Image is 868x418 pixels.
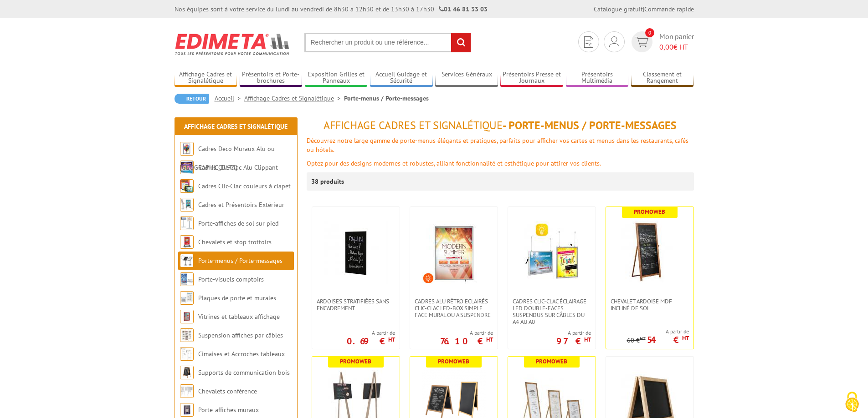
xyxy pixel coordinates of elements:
[317,298,395,312] span: Ardoises stratifiées sans encadrement
[198,294,276,302] a: Plaques de porte et murales
[198,275,264,283] a: Porte-visuels comptoirs
[180,145,275,171] a: Cadres Deco Muraux Alu ou [GEOGRAPHIC_DATA]
[609,36,619,47] img: devis rapide
[198,350,285,358] a: Cimaises et Accroches tableaux
[631,71,694,86] a: Classement et Rangement
[180,328,194,342] img: Suspension affiches par câbles
[629,31,694,52] a: devis rapide 0 Mon panier 0,00€ HT
[180,179,194,193] img: Cadres Clic-Clac couleurs à clapet
[645,28,654,37] span: 0
[180,217,194,230] img: Porte-affiches de sol sur pied
[307,136,688,154] span: Découvrez notre large gamme de porte-menus élégants et pratiques, parfaits pour afficher vos cart...
[198,387,257,395] a: Chevalets conférence
[240,71,303,86] a: Présentoirs et Porte-brochures
[566,71,629,86] a: Présentoirs Multimédia
[311,172,345,191] p: 38 produits
[841,391,863,413] img: Cookies (fenêtre modale)
[627,328,689,335] span: A partir de
[198,406,259,414] a: Porte-affiches muraux
[370,71,433,86] a: Accueil Guidage et Sécurité
[198,201,284,209] a: Cadres et Présentoirs Extérieur
[324,221,388,284] img: Ardoises stratifiées sans encadrement
[324,118,503,132] span: Affichage Cadres et Signalétique
[611,298,689,312] span: Chevalet Ardoise MDF incliné de sol
[175,71,237,86] a: Affichage Cadres et Signalétique
[198,182,291,190] a: Cadres Clic-Clac couleurs à clapet
[635,37,648,47] img: devis rapide
[508,298,596,325] a: Cadres clic-clac éclairage LED double-faces suspendus sur câbles du A4 au A0
[347,338,395,344] p: 0.69 €
[198,219,278,227] a: Porte-affiches de sol sur pied
[440,338,493,344] p: 76.10 €
[606,298,693,312] a: Chevalet Ardoise MDF incliné de sol
[520,221,584,284] img: Cadres clic-clac éclairage LED double-faces suspendus sur câbles du A4 au A0
[388,336,395,343] sup: HT
[647,337,689,342] p: 54 €
[304,33,471,52] input: Rechercher un produit ou une référence...
[180,272,194,286] img: Porte-visuels comptoirs
[634,208,665,216] b: Promoweb
[184,122,288,131] a: Affichage Cadres et Signalétique
[347,329,395,337] span: A partir de
[659,42,694,52] span: € HT
[244,94,344,102] a: Affichage Cadres et Signalétique
[175,5,488,14] div: Nos équipes sont à votre service du lundi au vendredi de 8h30 à 12h30 et de 13h30 à 17h30
[180,366,194,379] img: Supports de communication bois
[198,368,290,377] a: Supports de communication bois
[180,142,194,156] img: Cadres Deco Muraux Alu ou Bois
[415,298,493,318] span: Cadres Alu Rétro Eclairés Clic-Clac LED-Box simple face mural ou a suspendre
[659,42,673,51] span: 0,00
[640,335,646,342] sup: HT
[682,334,689,342] sup: HT
[180,254,194,267] img: Porte-menus / Porte-messages
[180,291,194,305] img: Plaques de porte et murales
[307,120,694,131] h1: - Porte-menus / Porte-messages
[618,221,682,284] img: Chevalet Ardoise MDF incliné de sol
[340,358,371,365] b: Promoweb
[556,329,591,337] span: A partir de
[536,358,567,365] b: Promoweb
[513,298,591,325] span: Cadres clic-clac éclairage LED double-faces suspendus sur câbles du A4 au A0
[440,329,493,337] span: A partir de
[198,238,272,246] a: Chevalets et stop trottoirs
[584,36,593,48] img: devis rapide
[486,336,493,343] sup: HT
[312,298,400,312] a: Ardoises stratifiées sans encadrement
[627,337,646,344] p: 60 €
[439,5,488,13] strong: 01 46 81 33 03
[180,310,194,323] img: Vitrines et tableaux affichage
[198,312,280,321] a: Vitrines et tableaux affichage
[500,71,563,86] a: Présentoirs Presse et Journaux
[180,384,194,398] img: Chevalets conférence
[180,198,194,212] img: Cadres et Présentoirs Extérieur
[307,159,601,167] span: Optez pour des designs modernes et robustes, alliant fonctionnalité et esthétique pour attirer vo...
[344,94,429,103] li: Porte-menus / Porte-messages
[435,71,498,86] a: Services Généraux
[198,257,282,265] a: Porte-menus / Porte-messages
[175,27,291,61] img: Edimeta
[644,5,694,13] a: Commande rapide
[594,5,694,14] div: |
[451,33,471,52] input: rechercher
[438,358,469,365] b: Promoweb
[180,235,194,249] img: Chevalets et stop trottoirs
[594,5,643,13] a: Catalogue gratuit
[215,94,244,102] a: Accueil
[305,71,368,86] a: Exposition Grilles et Panneaux
[659,31,694,52] span: Mon panier
[180,403,194,417] img: Porte-affiches muraux
[556,338,591,344] p: 97 €
[584,336,591,343] sup: HT
[180,347,194,361] img: Cimaises et Accroches tableaux
[175,94,209,104] a: Retour
[410,298,498,318] a: Cadres Alu Rétro Eclairés Clic-Clac LED-Box simple face mural ou a suspendre
[836,387,868,418] button: Cookies (fenêtre modale)
[198,331,283,339] a: Suspension affiches par câbles
[198,163,278,171] a: Cadres Clic-Clac Alu Clippant
[422,221,486,284] img: Cadres Alu Rétro Eclairés Clic-Clac LED-Box simple face mural ou a suspendre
